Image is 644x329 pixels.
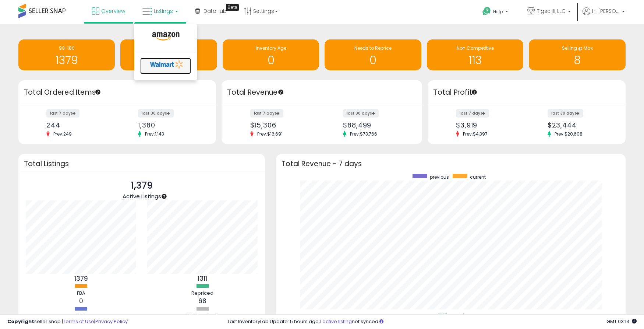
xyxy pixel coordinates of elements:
[256,45,286,51] span: Inventory Age
[59,45,75,51] span: 90-180
[282,161,620,167] h3: Total Revenue - 7 days
[537,7,566,15] span: Tigscliff LLC
[320,318,352,325] a: 1 active listing
[325,39,421,70] a: Needs to Reprice 0
[79,297,83,305] b: 0
[7,318,128,325] div: seller snap | |
[459,131,491,137] span: Prev: $4,397
[529,39,625,70] a: Selling @ Max 8
[101,7,125,15] span: Overview
[74,274,88,283] b: 1379
[204,7,227,15] span: DataHub
[470,174,486,180] span: current
[180,290,224,297] div: Repriced
[551,131,586,137] span: Prev: $20,608
[24,161,259,167] h3: Total Listings
[493,8,503,15] span: Help
[138,109,174,118] label: last 30 days
[138,121,203,129] div: 1,380
[379,319,383,324] i: Click here to read more about un-synced listings.
[471,89,478,95] div: Tooltip anchor
[250,109,283,118] label: last 7 days
[228,318,637,325] div: Last InventoryLab Update: 5 hours ago, not synced.
[606,318,637,325] span: 2025-09-11 03:14 GMT
[343,121,409,129] div: $88,499
[123,179,161,193] p: 1,379
[532,54,622,66] h1: 8
[24,87,210,98] h3: Total Ordered Items
[427,39,523,70] a: Non Competitive 113
[457,45,494,51] span: Non Competitive
[154,7,173,15] span: Listings
[123,192,161,200] span: Active Listings
[198,297,206,305] b: 68
[592,7,620,15] span: Hi [PERSON_NAME]
[46,121,112,129] div: 244
[456,109,489,118] label: last 7 days
[59,290,103,297] div: FBA
[124,54,213,66] h1: 155
[95,89,101,95] div: Tooltip anchor
[431,54,520,66] h1: 113
[328,54,417,66] h1: 0
[226,4,239,11] div: Tooltip anchor
[161,193,167,200] div: Tooltip anchor
[50,131,75,137] span: Prev: 249
[7,318,34,325] strong: Copyright
[346,131,381,137] span: Prev: $73,766
[120,39,217,70] a: BB Price Below Min 155
[456,121,521,129] div: $3,919
[46,109,79,118] label: last 7 days
[198,274,207,283] b: 1311
[562,45,593,51] span: Selling @ Max
[18,39,115,70] a: 90-180 1379
[254,131,286,137] span: Prev: $16,691
[223,39,319,70] a: Inventory Age 0
[277,89,284,95] div: Tooltip anchor
[226,54,315,66] h1: 0
[430,174,449,180] span: previous
[63,318,94,325] a: Terms of Use
[583,7,625,24] a: Hi [PERSON_NAME]
[227,87,417,98] h3: Total Revenue
[354,45,392,51] span: Needs to Reprice
[482,7,491,16] i: Get Help
[343,109,379,118] label: last 30 days
[548,121,613,129] div: $23,444
[433,87,620,98] h3: Total Profit
[95,318,128,325] a: Privacy Policy
[180,312,224,319] div: Not Repriced
[59,312,103,319] div: FBM
[548,109,583,118] label: last 30 days
[22,54,111,66] h1: 1379
[141,131,168,137] span: Prev: 1,143
[477,1,516,24] a: Help
[250,121,316,129] div: $15,306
